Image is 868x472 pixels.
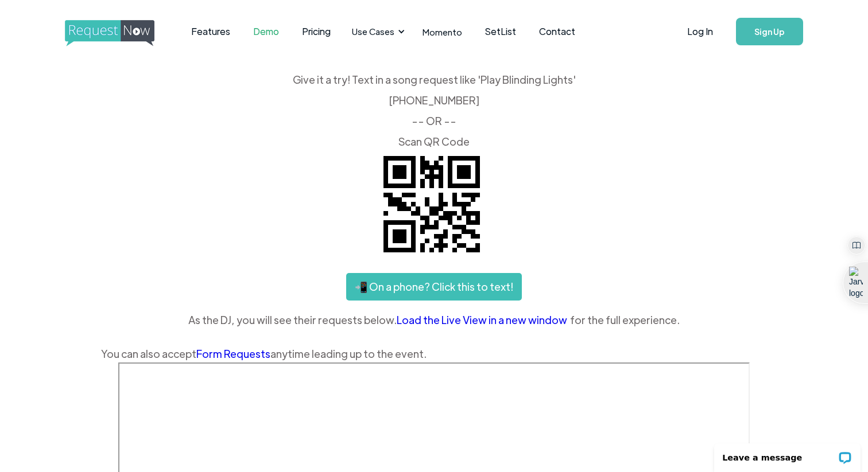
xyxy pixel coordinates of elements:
a: Sign Up [736,18,803,45]
a: home [65,20,151,43]
div: Use Cases [345,14,408,49]
a: Form Requests [196,347,270,360]
a: Features [180,14,242,49]
a: 📲 On a phone? Click this to text! [346,273,522,301]
img: requestnow logo [65,20,176,46]
a: Load the Live View in a new window [397,311,570,329]
a: Contact [528,14,587,49]
div: Give it a try! Text in a song request like 'Play Blinding Lights' ‍ [PHONE_NUMBER] -- OR -- ‍ Sca... [101,75,767,147]
a: Momento [411,15,474,49]
iframe: LiveChat chat widget [707,436,868,472]
div: As the DJ, you will see their requests below. for the full experience. [101,311,767,329]
a: Demo [242,14,290,49]
div: Use Cases [352,25,394,38]
div: You can also accept anytime leading up to the event. [101,345,767,362]
a: Log In [676,11,724,52]
a: SetList [474,14,528,49]
a: Pricing [290,14,342,49]
img: QR code [374,147,489,262]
